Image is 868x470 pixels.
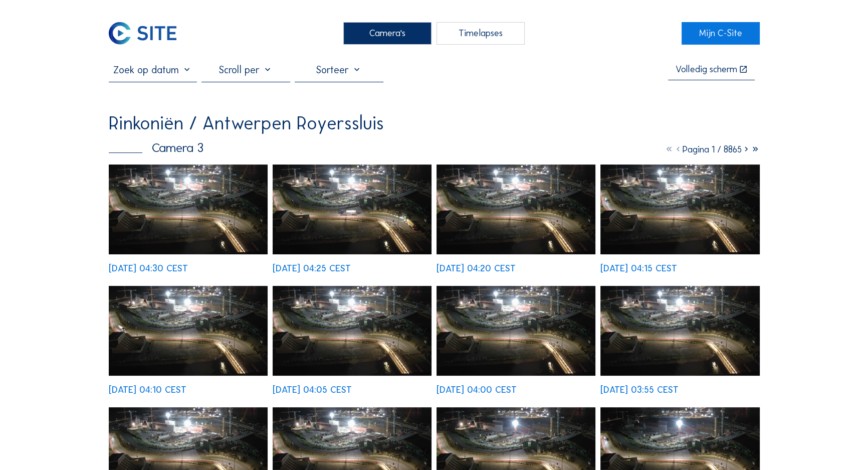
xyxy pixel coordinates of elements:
div: [DATE] 04:10 CEST [109,385,186,394]
div: Rinkoniën / Antwerpen Royerssluis [109,114,384,133]
div: [DATE] 04:20 CEST [437,264,516,273]
img: image_53377797 [437,286,596,376]
div: Camera's [343,22,432,45]
img: image_53377983 [600,165,760,254]
div: [DATE] 03:55 CEST [600,385,679,394]
div: Camera 3 [109,141,204,154]
a: Mijn C-Site [682,22,760,45]
div: Timelapses [437,22,525,45]
div: Volledig scherm [676,65,737,74]
div: [DATE] 04:15 CEST [600,264,677,273]
img: image_53378023 [273,165,432,254]
input: Zoek op datum 󰅀 [109,64,197,76]
div: [DATE] 04:30 CEST [109,264,188,273]
img: C-SITE Logo [109,22,177,45]
a: C-SITE Logo [109,22,187,45]
img: image_53377930 [273,286,432,376]
img: image_53377955 [109,286,268,376]
div: [DATE] 04:00 CEST [437,385,517,394]
img: image_53377778 [600,286,760,376]
img: image_53378049 [109,165,268,254]
div: [DATE] 04:25 CEST [273,264,351,273]
img: image_53378008 [437,165,596,254]
div: [DATE] 04:05 CEST [273,385,352,394]
span: Pagina 1 / 8865 [683,144,742,155]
